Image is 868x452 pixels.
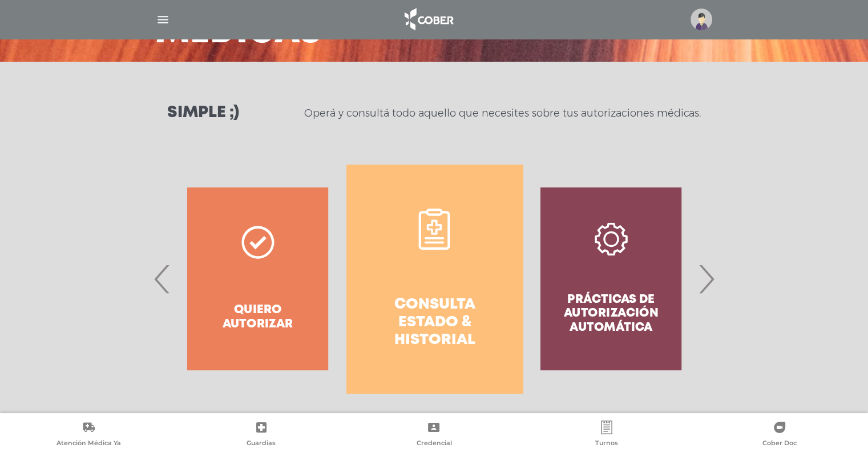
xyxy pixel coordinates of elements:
[346,165,523,393] a: Consulta estado & historial
[762,439,797,449] span: Cober Doc
[175,421,348,450] a: Guardias
[695,248,717,310] span: Next
[367,296,502,350] h4: Consulta estado & historial
[247,439,276,449] span: Guardias
[2,421,175,450] a: Atención Médica Ya
[156,13,170,27] img: Cober_menu-lines-white.svg
[348,421,520,450] a: Credencial
[416,439,451,449] span: Credencial
[520,421,693,450] a: Turnos
[693,421,866,450] a: Cober Doc
[167,105,239,121] h3: Simple ;)
[151,248,173,310] span: Previous
[304,106,701,120] p: Operá y consultá todo aquello que necesites sobre tus autorizaciones médicas.
[595,439,618,449] span: Turnos
[398,6,458,33] img: logo_cober_home-white.png
[691,9,712,30] img: profile-placeholder.svg
[56,439,121,449] span: Atención Médica Ya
